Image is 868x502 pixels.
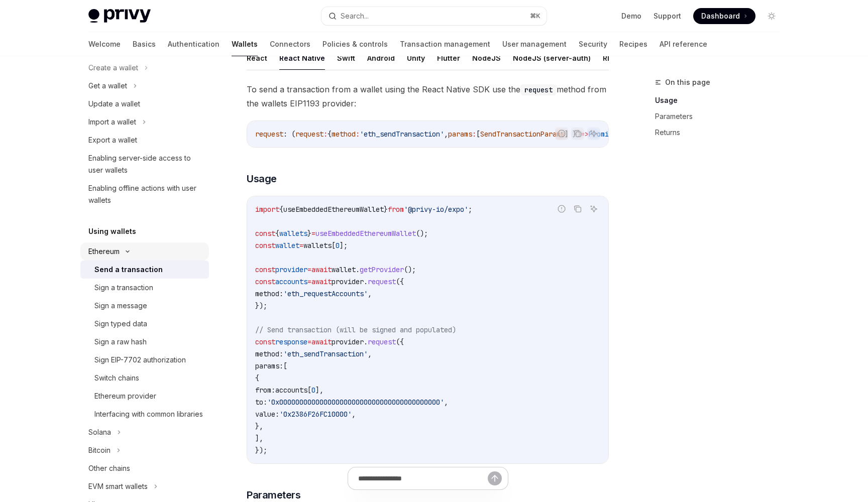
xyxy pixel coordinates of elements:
[255,386,275,395] span: from:
[764,8,780,24] button: Toggle dark mode
[571,127,584,140] button: Copy the contents from the code block
[311,337,332,346] span: await
[255,337,275,346] span: const
[88,32,121,56] a: Welcome
[94,354,186,366] div: Sign EIP-7702 authorization
[88,462,130,474] div: Other chains
[255,325,456,334] span: // Send transaction (will be signed and populated)
[311,265,332,274] span: await
[321,7,547,25] button: Search...⌘K
[267,398,444,407] span: '0x0000000000000000000000000000000000000000'
[88,9,151,23] img: light logo
[255,446,267,455] span: });
[80,369,209,387] a: Switch chains
[275,337,307,346] span: response
[247,46,267,70] button: React
[472,46,501,70] button: NodeJS
[80,261,209,279] a: Send a transaction
[283,349,368,358] span: 'eth_sendTransaction'
[94,372,139,384] div: Switch chains
[80,351,209,369] a: Sign EIP-7702 authorization
[279,229,307,238] span: wallets
[275,265,307,274] span: provider
[80,149,209,179] a: Enabling server-side access to user wallets
[88,116,136,128] div: Import a wallet
[307,386,311,395] span: [
[655,124,788,141] a: Returns
[94,336,147,348] div: Sign a raw hash
[88,182,203,206] div: Enabling offline actions with user wallets
[332,277,364,286] span: provider
[307,229,311,238] span: }
[133,32,156,56] a: Basics
[279,205,283,214] span: {
[322,32,388,56] a: Policies & controls
[232,32,258,56] a: Wallets
[621,11,641,21] a: Demo
[88,480,148,492] div: EVM smart wallets
[255,434,263,443] span: ],
[94,318,147,330] div: Sign typed data
[80,95,209,113] a: Update a wallet
[396,277,404,286] span: ({
[255,422,263,431] span: },
[472,130,476,139] span: :
[587,202,600,215] button: Ask AI
[315,386,323,395] span: ],
[654,11,681,21] a: Support
[315,229,416,238] span: useEmbeddedEthereumWallet
[693,8,755,24] a: Dashboard
[660,32,707,56] a: API reference
[255,373,259,383] span: {
[255,229,275,238] span: const
[587,127,600,140] button: Ask AI
[255,398,267,407] span: to:
[279,46,325,70] button: React Native
[488,471,502,485] button: Send message
[255,130,283,139] span: request
[323,130,328,139] span: :
[571,202,584,215] button: Copy the contents from the code block
[303,241,332,250] span: wallets
[255,301,267,310] span: });
[476,130,480,139] span: [
[247,172,277,186] span: Usage
[283,361,287,370] span: [
[530,12,540,20] span: ⌘ K
[275,277,307,286] span: accounts
[332,337,364,346] span: provider
[336,241,340,250] span: 0
[437,46,460,70] button: Flutter
[88,134,137,146] div: Export a wallet
[396,337,404,346] span: ({
[311,229,315,238] span: =
[299,241,303,250] span: =
[283,289,368,298] span: 'eth_requestAccounts'
[444,398,448,407] span: ,
[80,333,209,351] a: Sign a raw hash
[400,32,490,56] a: Transaction management
[307,265,311,274] span: =
[701,11,740,21] span: Dashboard
[307,277,311,286] span: =
[270,32,310,56] a: Connectors
[360,265,404,274] span: getProvider
[279,410,352,419] span: '0x2386F26FC10000'
[407,46,425,70] button: Unity
[360,130,444,139] span: 'eth_sendTransaction'
[404,265,416,274] span: ();
[480,130,565,139] span: SendTransactionParams
[589,130,617,139] span: Promise
[502,32,567,56] a: User management
[655,108,788,124] a: Parameters
[332,265,356,274] span: wallet
[255,265,275,274] span: const
[444,130,448,139] span: ,
[603,46,634,70] button: REST API
[416,229,428,238] span: ();
[307,337,311,346] span: =
[80,405,209,423] a: Interfacing with common libraries
[311,386,315,395] span: 0
[255,349,283,358] span: method:
[88,444,111,456] div: Bitcoin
